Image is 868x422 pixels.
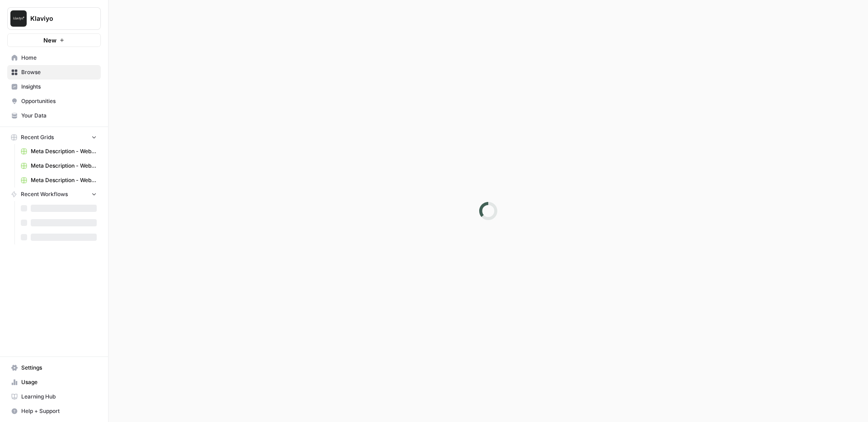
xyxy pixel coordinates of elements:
button: Help + Support [7,404,101,418]
a: Usage [7,375,101,389]
span: Help + Support [21,407,97,415]
span: Insights [21,83,97,91]
span: Klaviyo [30,14,85,23]
span: Meta Description - Web Page Grid (1) [31,162,97,170]
span: Your Data [21,112,97,120]
a: Meta Description - Web Page Grid (2) [17,144,101,159]
span: New [43,36,57,45]
a: Insights [7,80,101,94]
a: Browse [7,65,101,80]
span: Recent Grids [21,133,54,141]
span: Opportunities [21,97,97,105]
a: Learning Hub [7,389,101,404]
a: Settings [7,361,101,375]
span: Learning Hub [21,393,97,401]
button: Workspace: Klaviyo [7,7,101,30]
a: Meta Description - Web Page Grid [17,173,101,188]
span: Recent Workflows [21,190,68,198]
a: Meta Description - Web Page Grid (1) [17,159,101,173]
a: Home [7,51,101,65]
a: Opportunities [7,94,101,108]
button: Recent Workflows [7,188,101,201]
a: Your Data [7,108,101,123]
span: Meta Description - Web Page Grid [31,176,97,184]
button: Recent Grids [7,131,101,144]
span: Usage [21,378,97,386]
span: Browse [21,68,97,76]
span: Meta Description - Web Page Grid (2) [31,147,97,155]
button: New [7,33,101,47]
img: Klaviyo Logo [10,10,27,27]
span: Settings [21,364,97,372]
span: Home [21,54,97,62]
